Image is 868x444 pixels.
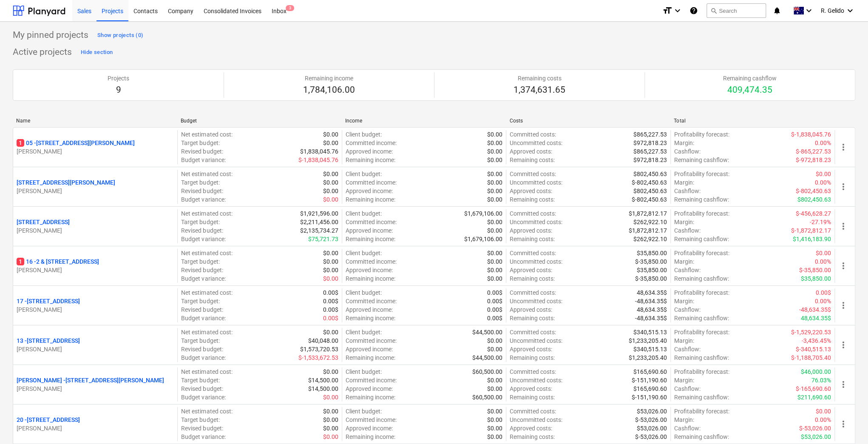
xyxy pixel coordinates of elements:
button: Search [706,3,766,18]
p: 0.00% [815,297,831,305]
p: Uncommitted costs : [510,257,562,266]
p: Profitability forecast : [674,328,729,336]
p: Revised budget : [181,345,223,353]
p: Client budget : [346,209,382,218]
p: 0.00$ [323,314,338,322]
p: $-1,533,672.53 [298,353,338,362]
p: $0.00 [323,170,338,178]
p: $44,500.00 [472,353,502,362]
p: Revised budget : [181,147,223,156]
p: Revised budget : [181,226,223,235]
p: Target budget : [181,257,219,266]
p: Client budget : [346,288,382,297]
p: Committed income : [346,257,397,266]
p: $802,450.63 [633,170,667,178]
p: [PERSON_NAME] [17,147,174,156]
p: $-802,450.63 [632,178,667,187]
div: Costs [509,118,667,124]
p: $44,500.00 [472,328,502,336]
p: $0.00 [323,249,338,257]
p: Margin : [674,297,694,305]
p: 16 - 2 & [STREET_ADDRESS] [17,257,99,266]
p: Cashflow : [674,266,701,274]
i: keyboard_arrow_down [845,6,855,16]
p: $14,500.00 [308,384,338,393]
p: 9 [108,84,129,96]
span: more_vert [838,261,848,271]
p: $802,450.63 [797,195,831,204]
p: Approved costs : [510,305,552,314]
p: $-456,628.27 [796,209,831,218]
p: 1,784,106.00 [303,84,355,96]
p: Margin : [674,218,694,226]
p: $1,573,720.53 [300,345,338,353]
p: Remaining income : [346,195,395,204]
p: $-802,450.63 [796,187,831,195]
p: $35,850.00 [801,274,831,283]
p: Remaining cashflow : [674,393,729,401]
div: [STREET_ADDRESS][PERSON_NAME] [17,218,174,235]
p: $262,922.10 [633,235,667,243]
i: notifications [773,6,781,16]
p: Target budget : [181,218,219,226]
p: Committed income : [346,376,397,384]
p: Remaining cashflow : [674,156,729,164]
p: Client budget : [346,407,382,416]
span: more_vert [838,142,848,152]
p: -27.19% [810,218,831,226]
p: 0.00$ [487,305,502,314]
p: My pinned projects [13,29,88,41]
p: $-35,850.00 [799,266,831,274]
p: 20 - [STREET_ADDRESS] [17,416,80,424]
p: Cashflow : [674,305,701,314]
p: Margin : [674,139,694,147]
p: $0.00 [323,195,338,204]
p: Uncommitted costs : [510,376,562,384]
p: Committed costs : [510,209,556,218]
p: Net estimated cost : [181,170,232,178]
p: Approved income : [346,345,393,353]
p: Approved costs : [510,226,552,235]
p: 48,634.35$ [637,305,667,314]
p: Remaining cashflow : [674,274,729,283]
p: $1,872,812.17 [629,209,667,218]
div: Show projects (0) [97,31,143,40]
p: $-151,190.60 [632,376,667,384]
p: Committed income : [346,178,397,187]
p: Committed income : [346,218,397,226]
p: $0.00 [323,130,338,139]
p: Target budget : [181,139,219,147]
p: $0.00 [323,367,338,376]
p: Cashflow : [674,147,701,156]
p: Committed income : [346,336,397,345]
p: -48,634.35$ [799,305,831,314]
p: $0.00 [487,156,502,164]
p: 0.00$ [323,305,338,314]
p: Remaining income : [346,314,395,322]
p: $2,135,734.27 [300,226,338,235]
p: Revised budget : [181,266,223,274]
p: $211,690.60 [797,393,831,401]
p: $-1,838,045.76 [298,156,338,164]
div: 105 -[STREET_ADDRESS][PERSON_NAME][PERSON_NAME] [17,139,174,156]
p: Approved income : [346,226,393,235]
div: Hide section [81,48,113,57]
p: Committed costs : [510,170,556,178]
p: $0.00 [323,266,338,274]
p: $1,233,205.40 [629,336,667,345]
p: [PERSON_NAME] [17,384,174,393]
p: 0.00$ [487,288,502,297]
i: keyboard_arrow_down [672,6,683,16]
div: 20 -[STREET_ADDRESS][PERSON_NAME] [17,416,174,433]
p: Client budget : [346,367,382,376]
i: Knowledge base [689,6,698,16]
p: Remaining costs : [510,195,555,204]
p: $0.00 [487,218,502,226]
p: Approved income : [346,147,393,156]
p: [PERSON_NAME] [17,187,174,195]
p: Uncommitted costs : [510,336,562,345]
p: $340,515.13 [633,345,667,353]
button: Hide section [79,46,115,59]
p: Approved costs : [510,384,552,393]
p: $0.00 [487,170,502,178]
